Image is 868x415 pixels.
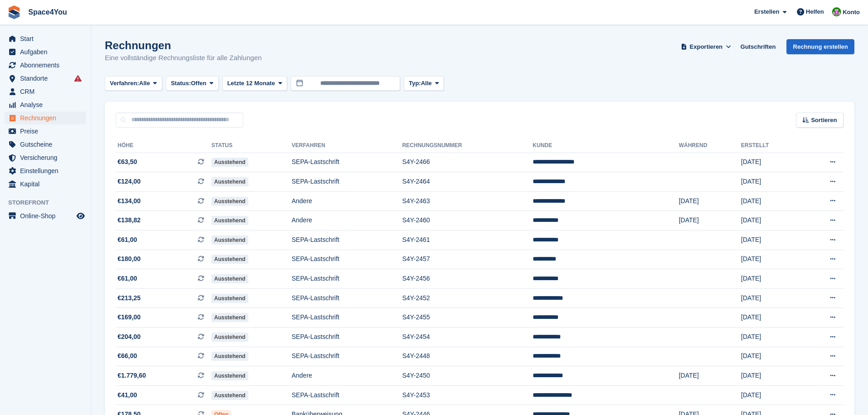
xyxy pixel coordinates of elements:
[402,347,533,366] td: S4Y-2448
[402,172,533,192] td: S4Y-2464
[741,288,801,308] td: [DATE]
[679,138,741,153] th: Während
[20,125,75,138] span: Preise
[741,231,801,250] td: [DATE]
[211,313,248,322] span: Ausstehend
[741,172,801,192] td: [DATE]
[292,288,402,308] td: SEPA-Lastschrift
[5,72,86,85] a: menu
[20,59,75,72] span: Abonnements
[118,215,141,225] span: €138,82
[118,390,137,400] span: €41,00
[409,79,421,88] span: Typ:
[292,269,402,289] td: SEPA-Lastschrift
[211,391,248,400] span: Ausstehend
[74,75,82,82] i: Es sind Fehler bei der Synchronisierung von Smart-Einträgen aufgetreten
[402,288,533,308] td: S4Y-2452
[20,98,75,111] span: Analyse
[7,5,21,19] img: stora-icon-8386f47178a22dfd0bd8f6a31ec36ba5ce8667c1dd55bd0f319d3a0aa187defe.svg
[402,211,533,231] td: S4Y-2460
[118,157,137,167] span: €63,50
[741,385,801,405] td: [DATE]
[292,231,402,250] td: SEPA-Lastschrift
[5,98,86,111] a: menu
[292,191,402,211] td: Andere
[20,46,75,58] span: Aufgaben
[118,313,141,322] span: €169,00
[292,308,402,328] td: SEPA-Lastschrift
[5,46,86,58] a: menu
[118,177,141,186] span: €124,00
[211,294,248,303] span: Ausstehend
[191,79,206,88] span: Offen
[292,250,402,269] td: SEPA-Lastschrift
[110,79,139,88] span: Verfahren:
[118,332,141,342] span: €204,00
[292,328,402,347] td: SEPA-Lastschrift
[118,274,137,283] span: €61,00
[20,72,75,85] span: Standorte
[679,191,741,211] td: [DATE]
[171,79,191,88] span: Status:
[292,172,402,192] td: SEPA-Lastschrift
[806,7,824,16] span: Helfen
[404,76,444,91] button: Typ: Alle
[211,255,248,264] span: Ausstehend
[211,371,248,380] span: Ausstehend
[292,153,402,172] td: SEPA-Lastschrift
[533,138,679,153] th: Kunde
[211,352,248,361] span: Ausstehend
[679,211,741,231] td: [DATE]
[118,254,141,264] span: €180,00
[5,59,86,72] a: menu
[211,236,248,245] span: Ausstehend
[118,293,141,303] span: €213,25
[5,32,86,45] a: menu
[211,274,248,283] span: Ausstehend
[786,39,854,54] a: Rechnung erstellen
[211,333,248,342] span: Ausstehend
[842,8,860,17] span: Konto
[5,178,86,190] a: menu
[118,371,146,380] span: €1.779,60
[5,210,86,222] a: Speisekarte
[20,210,75,222] span: Online-Shop
[211,158,248,167] span: Ausstehend
[679,366,741,386] td: [DATE]
[20,164,75,177] span: Einstellungen
[741,138,801,153] th: Erstellt
[227,79,275,88] span: Letzte 12 Monate
[75,210,86,221] a: Vorschau-Shop
[222,76,288,91] button: Letzte 12 Monate
[754,7,779,16] span: Erstellen
[741,347,801,366] td: [DATE]
[741,211,801,231] td: [DATE]
[402,269,533,289] td: S4Y-2456
[402,385,533,405] td: S4Y-2453
[402,308,533,328] td: S4Y-2455
[211,197,248,206] span: Ausstehend
[211,177,248,186] span: Ausstehend
[741,153,801,172] td: [DATE]
[741,191,801,211] td: [DATE]
[211,216,248,225] span: Ausstehend
[402,153,533,172] td: S4Y-2466
[5,164,86,177] a: menu
[292,385,402,405] td: SEPA-Lastschrift
[8,198,91,207] span: Storefront
[741,366,801,386] td: [DATE]
[118,235,137,245] span: €61,00
[20,112,75,124] span: Rechnungen
[741,328,801,347] td: [DATE]
[292,211,402,231] td: Andere
[105,39,262,51] h1: Rechnungen
[118,196,141,206] span: €134,00
[105,53,262,63] p: Eine vollständige Rechnungsliste für alle Zahlungen
[5,85,86,98] a: menu
[20,85,75,98] span: CRM
[741,308,801,328] td: [DATE]
[20,32,75,45] span: Start
[5,151,86,164] a: menu
[211,138,292,153] th: Status
[679,39,733,54] button: Exportieren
